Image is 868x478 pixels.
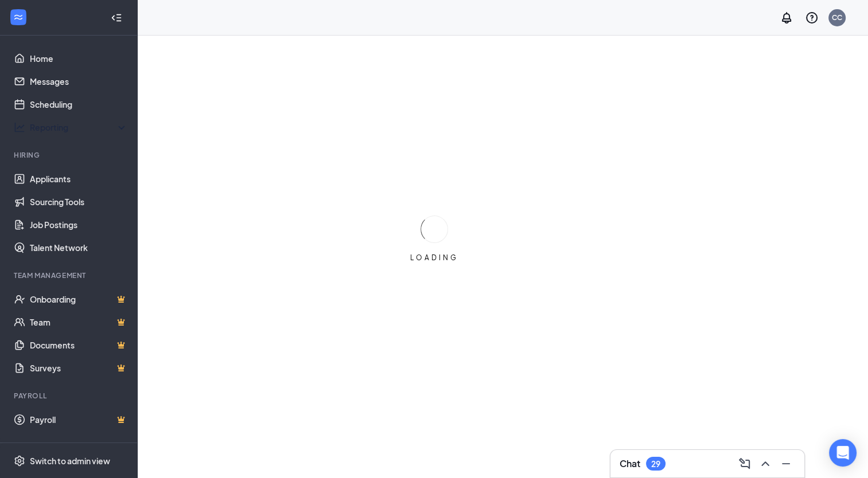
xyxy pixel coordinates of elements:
[30,311,128,334] a: TeamCrown
[651,459,660,469] div: 29
[14,150,126,160] div: Hiring
[620,457,640,470] h3: Chat
[30,288,128,311] a: OnboardingCrown
[30,334,128,356] a: DocumentsCrown
[735,455,754,473] button: ComposeMessage
[30,122,129,133] div: Reporting
[30,236,128,259] a: Talent Network
[805,11,819,25] svg: QuestionInfo
[14,122,25,133] svg: Analysis
[30,93,128,116] a: Scheduling
[30,190,128,213] a: Sourcing Tools
[111,12,122,23] svg: Collapse
[14,271,126,280] div: Team Management
[758,457,772,471] svg: ChevronUp
[30,455,110,467] div: Switch to admin view
[30,356,128,379] a: SurveysCrown
[30,167,128,190] a: Applicants
[406,253,463,262] div: LOADING
[777,455,795,473] button: Minimize
[30,70,128,93] a: Messages
[738,457,752,471] svg: ComposeMessage
[30,47,128,70] a: Home
[30,213,128,236] a: Job Postings
[756,455,774,473] button: ChevronUp
[832,13,842,22] div: CC
[780,11,793,25] svg: Notifications
[14,455,25,467] svg: Settings
[13,11,24,23] svg: WorkstreamLogo
[829,439,857,467] div: Open Intercom Messenger
[779,457,793,471] svg: Minimize
[14,391,126,401] div: Payroll
[30,408,128,431] a: PayrollCrown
